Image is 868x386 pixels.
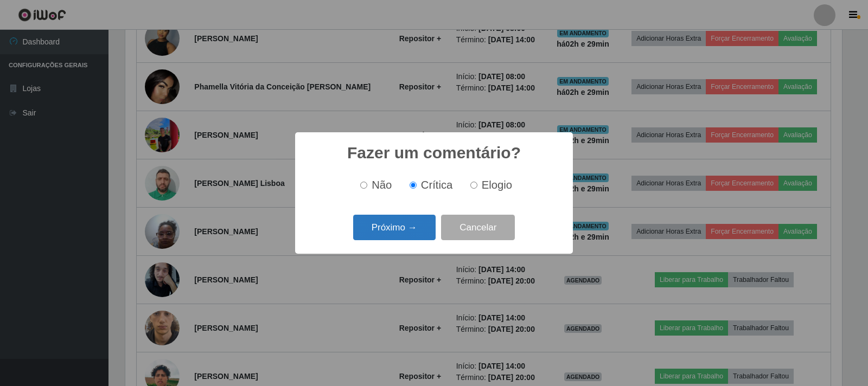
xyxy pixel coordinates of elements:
[347,143,521,163] h2: Fazer um comentário?
[421,179,453,191] span: Crítica
[470,182,477,189] input: Elogio
[353,215,436,240] button: Próximo →
[410,182,417,189] input: Crítica
[482,179,512,191] span: Elogio
[441,215,515,240] button: Cancelar
[372,179,392,191] span: Não
[360,182,367,189] input: Não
